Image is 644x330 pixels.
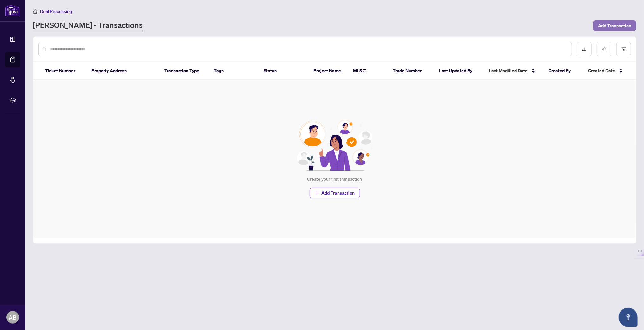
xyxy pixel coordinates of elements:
[619,308,638,327] button: Open asap
[489,67,528,74] span: Last Modified Date
[543,62,583,80] th: Created By
[315,191,319,195] span: plus
[577,42,592,56] button: download
[40,62,86,80] th: Ticket Number
[621,47,626,51] span: filter
[209,62,259,80] th: Tags
[308,62,348,80] th: Project Name
[583,62,629,80] th: Created Date
[259,62,308,80] th: Status
[593,20,636,31] button: Add Transaction
[86,62,159,80] th: Property Address
[598,21,631,31] span: Add Transaction
[322,188,355,198] span: Add Transaction
[434,62,484,80] th: Last Updated By
[582,47,587,51] span: download
[9,313,17,322] span: AB
[40,9,72,14] span: Deal Processing
[294,120,376,171] img: Null State Icon
[5,5,20,16] img: logo
[602,47,606,51] span: edit
[348,62,388,80] th: MLS #
[33,9,37,14] span: home
[307,176,362,183] div: Create your first transaction
[588,67,615,74] span: Created Date
[616,42,631,56] button: filter
[310,188,360,198] button: Add Transaction
[33,20,143,31] a: [PERSON_NAME] - Transactions
[597,42,611,56] button: edit
[484,62,543,80] th: Last Modified Date
[159,62,209,80] th: Transaction Type
[388,62,434,80] th: Trade Number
